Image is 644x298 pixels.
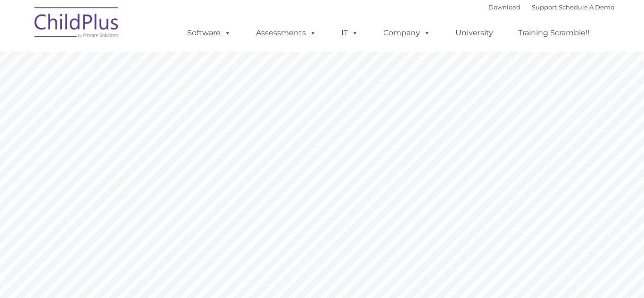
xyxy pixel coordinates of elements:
[488,3,614,11] font: |
[446,24,503,42] a: University
[332,24,368,42] a: IT
[532,3,557,11] a: Support
[509,24,599,42] a: Training Scramble!!
[488,3,520,11] a: Download
[30,0,124,48] img: ChildPlus by Procare Solutions
[178,24,240,42] a: Software
[374,24,440,42] a: Company
[247,24,326,42] a: Assessments
[559,3,614,11] a: Schedule A Demo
